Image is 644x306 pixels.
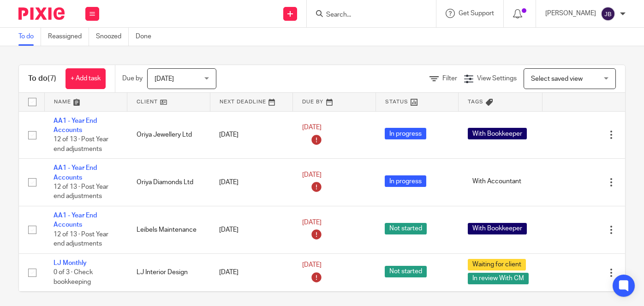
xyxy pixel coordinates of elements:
[302,219,322,226] span: [DATE]
[468,175,526,187] span: With Accountant
[210,206,293,254] td: [DATE]
[468,99,483,104] span: Tags
[48,28,89,46] a: Reassigned
[468,223,527,234] span: With Bookkeeper
[477,75,517,82] span: View Settings
[54,269,93,285] span: 0 of 3 · Check bookkeeping
[442,75,457,82] span: Filter
[155,76,174,82] span: [DATE]
[385,266,427,277] span: Not started
[66,68,106,89] a: + Add task
[54,212,97,228] a: AA1 - Year End Accounts
[127,111,210,159] td: Oriya Jewellery Ltd
[54,260,87,266] a: LJ Monthly
[54,165,97,180] a: AA1 - Year End Accounts
[48,75,56,82] span: (7)
[127,159,210,206] td: Oriya Diamonds Ltd
[385,128,426,139] span: In progress
[545,9,596,18] p: [PERSON_NAME]
[54,118,97,133] a: AA1 - Year End Accounts
[385,175,426,187] span: In progress
[302,172,322,178] span: [DATE]
[54,231,108,247] span: 12 of 13 · Post Year end adjustments
[210,111,293,159] td: [DATE]
[54,184,108,200] span: 12 of 13 · Post Year end adjustments
[531,76,583,82] span: Select saved view
[468,273,529,284] span: In review With CM
[210,159,293,206] td: [DATE]
[601,6,615,21] img: svg%3E
[210,253,293,291] td: [DATE]
[385,223,427,234] span: Not started
[468,259,526,270] span: Waiting for client
[127,206,210,254] td: Leibels Maintenance
[136,28,158,46] a: Done
[302,262,322,269] span: [DATE]
[468,128,527,139] span: With Bookkeeper
[127,253,210,291] td: LJ Interior Design
[54,136,108,152] span: 12 of 13 · Post Year end adjustments
[96,28,129,46] a: Snoozed
[302,124,322,131] span: [DATE]
[122,74,143,83] p: Due by
[18,7,65,20] img: Pixie
[325,11,408,19] input: Search
[28,74,56,84] h1: To do
[18,28,41,46] a: To do
[459,10,494,17] span: Get Support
